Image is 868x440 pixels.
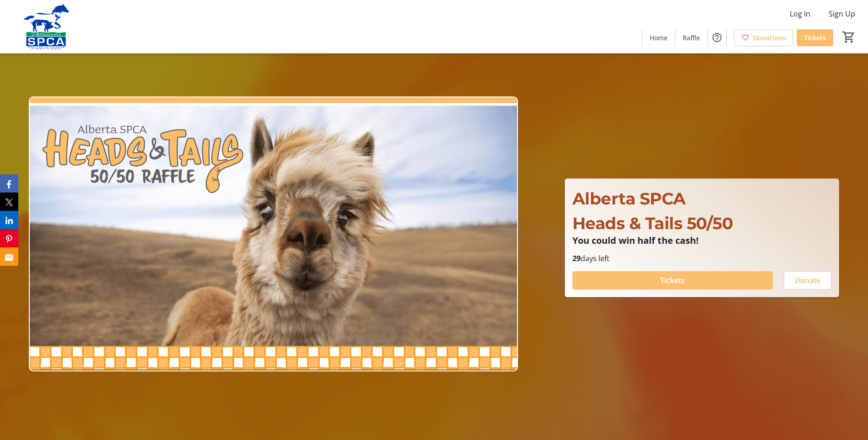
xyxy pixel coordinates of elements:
[5,4,87,49] img: Alberta SPCA's Logo
[572,253,831,264] p: days left
[734,29,793,46] a: Donations
[841,29,857,45] button: Cart
[753,33,786,43] span: Donations
[572,213,733,233] span: Heads & Tails 50/50
[790,8,810,19] span: Log In
[29,97,518,371] img: Campaign CTA Media Photo
[821,6,863,21] button: Sign Up
[572,271,773,290] button: Tickets
[660,275,685,286] span: Tickets
[829,8,855,19] span: Sign Up
[782,6,818,21] button: Log In
[784,271,831,290] button: Donate
[795,275,820,286] span: Donate
[804,33,826,43] span: Tickets
[650,33,668,43] span: Home
[642,29,675,46] a: Home
[572,188,686,209] span: Alberta SPCA
[572,236,831,246] p: You could win half the cash!
[797,29,833,46] a: Tickets
[675,29,707,46] a: Raffle
[708,28,726,47] button: Help
[572,253,581,263] span: 29
[683,33,700,43] span: Raffle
